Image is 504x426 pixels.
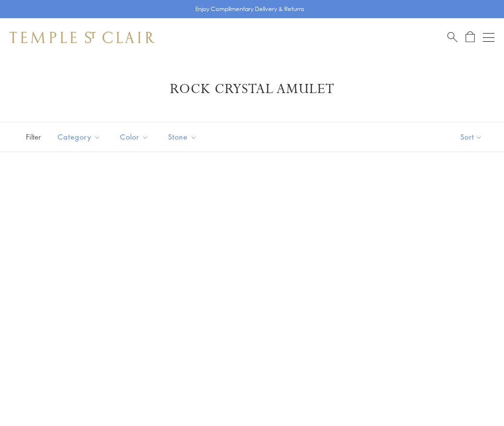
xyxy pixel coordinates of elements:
[163,131,204,143] span: Stone
[466,31,475,43] a: Open Shopping Bag
[24,81,480,98] h1: Rock Crystal Amulet
[483,32,494,43] button: Open navigation
[439,122,504,152] button: Show sort by
[10,32,155,43] img: Temple St. Clair
[195,4,304,14] p: Enjoy Complimentary Delivery & Returns
[53,131,108,143] span: Category
[115,131,156,143] span: Color
[161,126,204,148] button: Stone
[113,126,156,148] button: Color
[50,126,108,148] button: Category
[447,31,457,43] a: Search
